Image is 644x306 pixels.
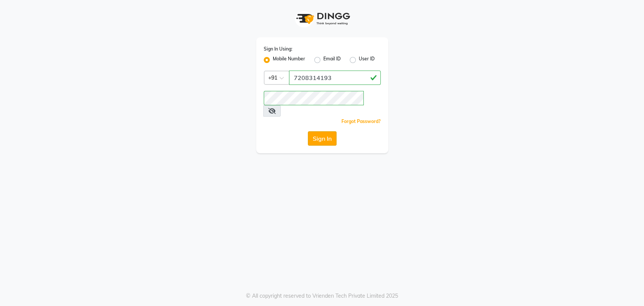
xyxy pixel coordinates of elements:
[341,118,381,124] a: Forgot Password?
[308,131,337,146] button: Sign In
[273,55,305,65] label: Mobile Number
[292,8,352,30] img: logo1.svg
[289,71,381,85] input: Username
[264,91,364,105] input: Username
[264,46,292,52] label: Sign In Using:
[323,55,341,65] label: Email ID
[359,55,375,65] label: User ID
